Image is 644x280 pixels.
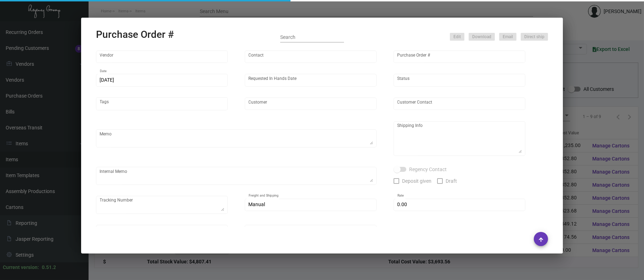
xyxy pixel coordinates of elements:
[472,34,491,40] span: Download
[249,202,265,207] span: Manual
[450,33,464,41] button: Edit
[3,264,39,271] div: Current version:
[503,34,513,40] span: Email
[402,177,431,185] span: Deposit given
[524,34,544,40] span: Direct ship
[453,34,461,40] span: Edit
[446,177,457,185] span: Draft
[499,33,516,41] button: Email
[96,29,174,41] h2: Purchase Order #
[521,33,548,41] button: Direct ship
[469,33,495,41] button: Download
[42,264,56,271] div: 0.51.2
[409,165,447,174] span: Regency Contact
